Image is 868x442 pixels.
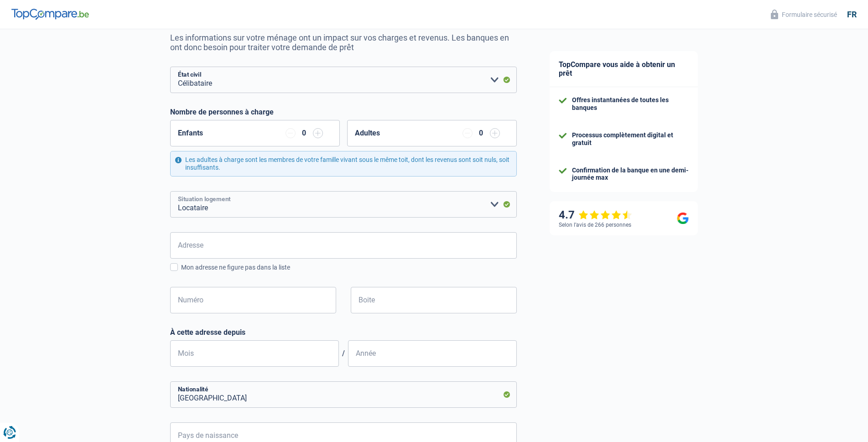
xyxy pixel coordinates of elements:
input: AAAA [348,340,517,367]
div: Processus complètement digital et gratuit [572,131,689,147]
div: 4.7 [559,208,632,222]
div: 0 [300,130,308,137]
div: Selon l’avis de 266 personnes [559,222,631,228]
input: MM [170,340,339,367]
input: Belgique [170,381,517,408]
span: / [339,349,348,358]
label: Nombre de personnes à charge [170,108,274,116]
button: Formulaire sécurisé [765,7,842,22]
div: Mon adresse ne figure pas dans la liste [181,263,517,272]
div: Confirmation de la banque en une demi-journée max [572,166,689,182]
div: fr [847,10,857,20]
div: Offres instantanées de toutes les banques [572,96,689,112]
div: 0 [477,130,485,137]
div: TopCompare vous aide à obtenir un prêt [550,51,698,87]
div: Les adultes à charge sont les membres de votre famille vivant sous le même toit, dont les revenus... [170,151,517,177]
img: TopCompare Logo [11,9,89,20]
p: Les informations sur votre ménage ont un impact sur vos charges et revenus. Les banques en ont do... [170,33,517,52]
label: Adultes [355,130,380,137]
label: À cette adresse depuis [170,328,517,337]
label: Enfants [178,130,203,137]
input: Sélectionnez votre adresse dans la barre de recherche [170,232,517,259]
